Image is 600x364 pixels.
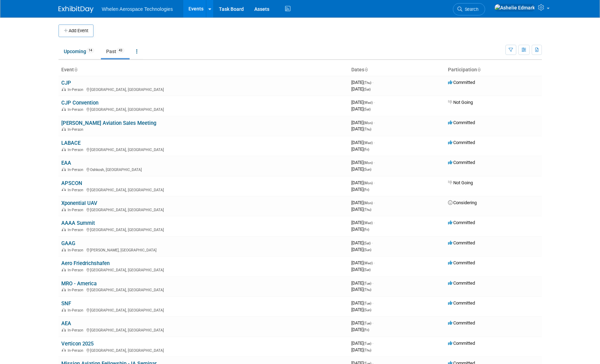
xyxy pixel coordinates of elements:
[68,248,85,252] span: In-Person
[374,200,375,205] span: -
[448,100,473,105] span: Not Going
[364,221,373,225] span: (Wed)
[453,3,485,15] a: Search
[62,288,66,291] img: In-Person Event
[351,260,375,265] span: [DATE]
[364,148,369,151] span: (Fri)
[364,261,373,265] span: (Wed)
[364,208,371,212] span: (Thu)
[62,127,66,131] img: In-Person Event
[448,280,475,286] span: Committed
[62,348,66,352] img: In-Person Event
[364,181,373,185] span: (Mon)
[364,342,371,345] span: (Tue)
[68,328,85,333] span: In-Person
[351,80,373,85] span: [DATE]
[364,81,371,85] span: (Thu)
[364,188,369,192] span: (Fri)
[351,327,369,332] span: [DATE]
[61,86,346,92] div: [GEOGRAPHIC_DATA], [GEOGRAPHIC_DATA]
[364,161,373,165] span: (Mon)
[68,148,85,152] span: In-Person
[364,308,371,312] span: (Sun)
[351,300,373,306] span: [DATE]
[448,180,473,185] span: Not Going
[61,280,97,287] a: MRO - America
[351,120,375,125] span: [DATE]
[372,320,373,326] span: -
[61,220,95,226] a: AAAA Summit
[61,300,71,307] a: SNF
[351,200,375,205] span: [DATE]
[448,120,475,125] span: Committed
[351,307,371,312] span: [DATE]
[372,80,373,85] span: -
[61,140,81,146] a: LABACE
[364,328,369,332] span: (Fri)
[351,166,371,172] span: [DATE]
[448,160,475,165] span: Committed
[372,280,373,286] span: -
[448,260,475,265] span: Committed
[117,48,124,53] span: 43
[374,220,375,225] span: -
[364,301,371,305] span: (Tue)
[448,300,475,306] span: Committed
[61,120,156,126] a: [PERSON_NAME] Aviation Sales Meeting
[61,247,346,252] div: [PERSON_NAME], [GEOGRAPHIC_DATA]
[351,287,371,292] span: [DATE]
[87,48,94,53] span: 14
[351,126,371,131] span: [DATE]
[364,201,373,205] span: (Mon)
[364,288,371,292] span: (Thu)
[364,67,368,72] a: Sort by Start Date
[61,227,346,232] div: [GEOGRAPHIC_DATA], [GEOGRAPHIC_DATA]
[374,160,375,165] span: -
[374,120,375,125] span: -
[62,248,66,251] img: In-Person Event
[58,6,94,13] img: ExhibitDay
[62,228,66,231] img: In-Person Event
[68,228,85,232] span: In-Person
[61,147,346,152] div: [GEOGRAPHIC_DATA], [GEOGRAPHIC_DATA]
[448,341,475,346] span: Committed
[61,180,82,186] a: APSCON
[364,228,369,231] span: (Fri)
[364,321,371,325] span: (Tue)
[351,187,369,192] span: [DATE]
[372,240,373,245] span: -
[62,208,66,211] img: In-Person Event
[62,148,66,151] img: In-Person Event
[351,347,371,352] span: [DATE]
[448,140,475,145] span: Committed
[448,220,475,225] span: Committed
[351,147,369,152] span: [DATE]
[462,7,478,12] span: Search
[68,107,85,112] span: In-Person
[61,327,346,333] div: [GEOGRAPHIC_DATA], [GEOGRAPHIC_DATA]
[62,308,66,312] img: In-Person Event
[62,107,66,111] img: In-Person Event
[351,220,375,225] span: [DATE]
[351,180,375,185] span: [DATE]
[364,101,373,105] span: (Wed)
[494,4,535,12] img: Ashelie Edmark
[351,320,373,326] span: [DATE]
[61,240,75,247] a: GAAG
[364,121,373,125] span: (Mon)
[61,160,71,166] a: EAA
[351,247,371,252] span: [DATE]
[61,200,97,206] a: Xponential UAV
[364,241,371,245] span: (Sat)
[351,267,371,272] span: [DATE]
[61,347,346,353] div: [GEOGRAPHIC_DATA], [GEOGRAPHIC_DATA]
[351,240,373,245] span: [DATE]
[58,24,94,37] button: Add Event
[372,300,373,306] span: -
[61,320,71,327] a: AEA
[351,280,373,286] span: [DATE]
[68,308,85,313] span: In-Person
[61,287,346,292] div: [GEOGRAPHIC_DATA], [GEOGRAPHIC_DATA]
[61,341,94,347] a: Verticon 2025
[364,87,371,91] span: (Sat)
